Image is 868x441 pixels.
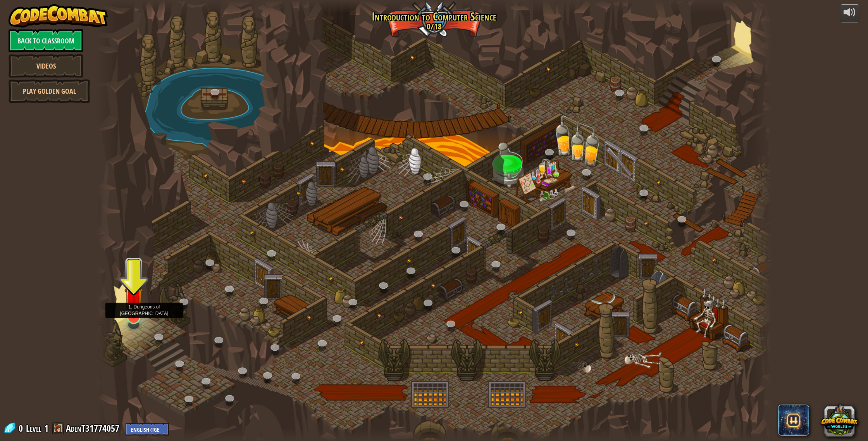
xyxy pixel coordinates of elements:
a: Videos [9,54,83,78]
a: Back to Classroom [9,29,83,52]
span: 1 [44,422,48,434]
button: Adjust volume [840,4,859,22]
img: CodeCombat - Learn how to code by playing a game [9,4,108,28]
span: Level [26,422,41,435]
a: AdenT31774057 [66,422,122,434]
span: 0 [19,422,25,434]
img: level-banner-unstarted.png [124,275,143,318]
a: Play Golden Goal [9,79,90,103]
